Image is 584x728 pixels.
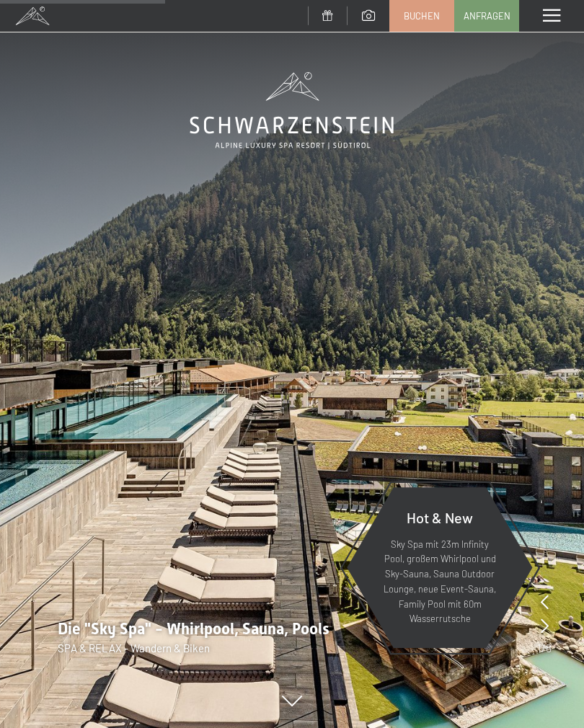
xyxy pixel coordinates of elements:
[346,487,534,649] a: Hot & New Sky Spa mit 23m Infinity Pool, großem Whirlpool und Sky-Sauna, Sauna Outdoor Lounge, ne...
[58,620,329,638] span: Die "Sky Spa" - Whirlpool, Sauna, Pools
[464,9,510,22] span: Anfragen
[404,9,440,22] span: Buchen
[546,640,552,656] span: 8
[537,640,541,656] span: 1
[541,640,546,656] span: /
[407,509,473,526] span: Hot & New
[390,1,454,31] a: Buchen
[455,1,518,31] a: Anfragen
[58,642,210,654] span: SPA & RELAX - Wandern & Biken
[382,537,497,627] p: Sky Spa mit 23m Infinity Pool, großem Whirlpool und Sky-Sauna, Sauna Outdoor Lounge, neue Event-S...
